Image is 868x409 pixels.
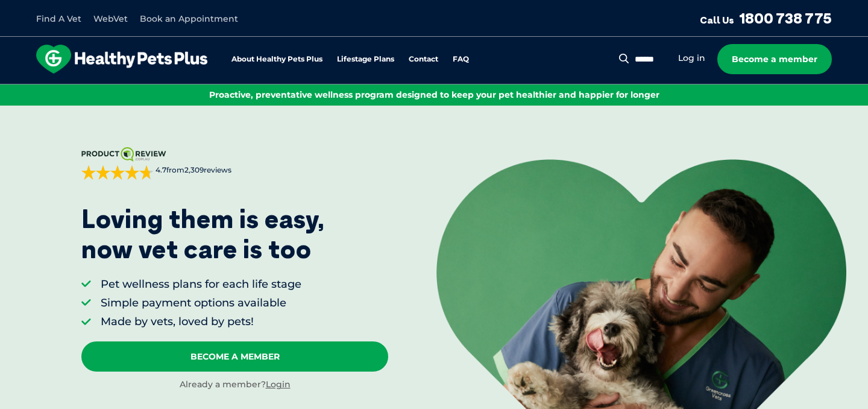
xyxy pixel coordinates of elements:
[266,379,291,390] a: Login
[154,165,231,176] span: from
[337,55,394,63] a: Lifestage Plans
[231,55,322,63] a: About Healthy Pets Plus
[140,13,238,24] a: Book an Appointment
[36,45,207,74] img: hpp-logo
[36,13,81,24] a: Find A Vet
[184,165,231,174] span: 2,309 reviews
[209,89,659,100] span: Proactive, preventative wellness program designed to keep your pet healthier and happier for longer
[101,277,301,292] li: Pet wellness plans for each life stage
[700,9,832,27] a: Call Us1800 738 775
[81,341,388,372] a: Become A Member
[81,379,388,391] div: Already a member?
[717,44,832,74] a: Become a member
[101,314,301,329] li: Made by vets, loved by pets!
[700,14,734,26] span: Call Us
[81,165,154,180] div: 4.7 out of 5 stars
[409,55,438,63] a: Contact
[156,165,166,174] strong: 4.7
[617,52,632,65] button: Search
[81,147,388,180] a: 4.7from2,309reviews
[81,204,325,265] p: Loving them is easy, now vet care is too
[93,13,128,24] a: WebVet
[678,52,705,64] a: Log in
[101,296,301,311] li: Simple payment options available
[453,55,469,63] a: FAQ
